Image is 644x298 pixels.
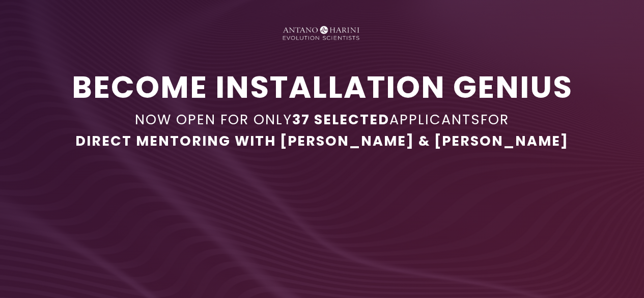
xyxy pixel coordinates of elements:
[72,66,573,109] strong: Become Installation Genius
[271,21,373,46] img: A&H_Ev png
[481,110,509,129] span: for
[75,131,569,150] strong: Direct Mentoring with [PERSON_NAME] & [PERSON_NAME]
[135,110,481,129] span: Now Open for Only Applicants
[292,110,389,129] strong: 37 Selected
